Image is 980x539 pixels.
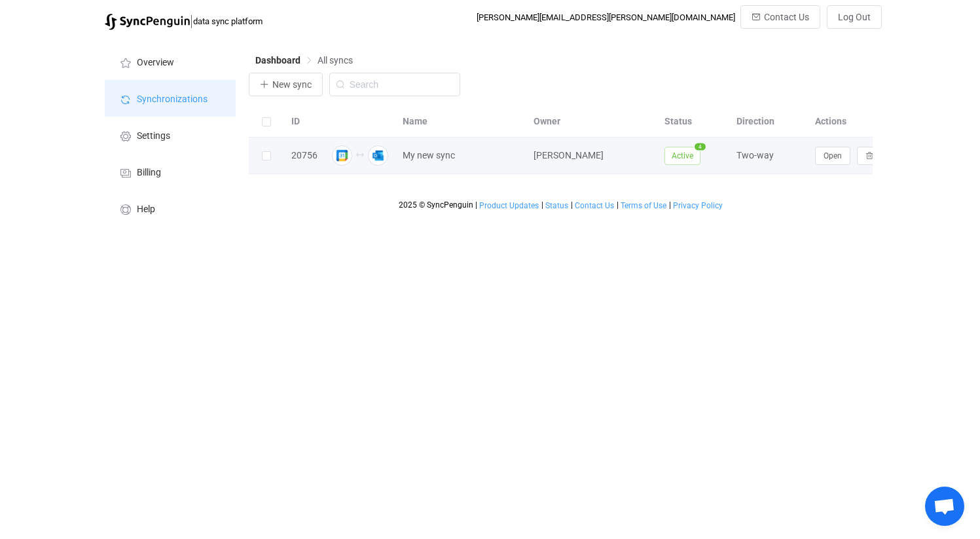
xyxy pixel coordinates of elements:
[545,201,568,210] span: Status
[620,201,667,210] a: Terms of Use
[137,131,170,141] span: Settings
[137,204,155,215] span: Help
[399,200,473,210] span: 2025 © SyncPenguin
[808,114,907,129] div: Actions
[285,114,324,129] div: ID
[574,201,615,210] a: Contact Us
[255,55,300,65] span: Dashboard
[105,43,236,80] a: Overview
[318,55,353,65] span: All syncs
[621,201,666,210] span: Terms of Use
[137,168,161,178] span: Billing
[105,190,236,227] a: Help
[541,200,543,210] span: |
[332,145,352,166] img: google.png
[571,200,573,210] span: |
[396,114,527,129] div: Name
[475,200,477,210] span: |
[815,147,850,165] button: Open
[105,80,236,117] a: Synchronizations
[368,145,388,166] img: outlook.png
[672,201,723,210] a: Privacy Policy
[105,117,236,153] a: Settings
[193,16,263,26] span: data sync platform
[403,148,455,163] span: My new sync
[477,12,735,22] div: [PERSON_NAME][EMAIL_ADDRESS][PERSON_NAME][DOMAIN_NAME]
[105,12,263,30] a: |data sync platform
[137,94,208,105] span: Synchronizations
[617,200,619,210] span: |
[815,150,850,160] a: Open
[827,5,882,29] button: Log Out
[838,12,871,22] span: Log Out
[740,5,820,29] button: Contact Us
[664,147,700,165] span: Active
[527,114,658,129] div: Owner
[249,73,323,96] button: New sync
[479,201,539,210] span: Product Updates
[730,114,808,129] div: Direction
[190,12,193,30] span: |
[534,150,604,160] span: [PERSON_NAME]
[255,56,353,65] div: Breadcrumb
[329,73,460,96] input: Search
[669,200,671,210] span: |
[925,487,964,526] a: Open chat
[105,153,236,190] a: Billing
[695,143,706,150] span: 4
[479,201,539,210] a: Product Updates
[730,148,808,163] div: Two-way
[658,114,730,129] div: Status
[575,201,614,210] span: Contact Us
[764,12,809,22] span: Contact Us
[137,58,174,68] span: Overview
[285,148,324,163] div: 20756
[673,201,723,210] span: Privacy Policy
[824,151,842,160] span: Open
[272,79,312,90] span: New sync
[105,14,190,30] img: syncpenguin.svg
[545,201,569,210] a: Status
